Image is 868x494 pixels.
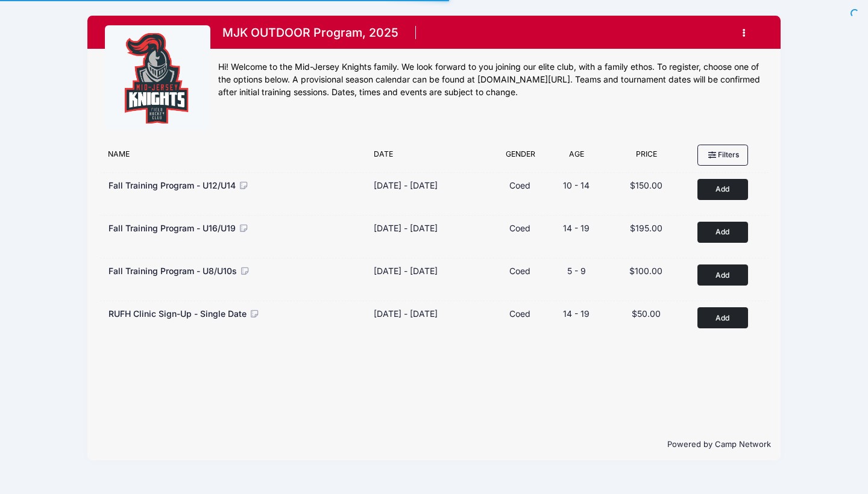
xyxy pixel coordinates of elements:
div: Hi! Welcome to the Mid-Jersey Knights family. We look forward to you joining our elite club, with... [218,61,763,99]
span: 10 - 14 [563,180,590,190]
span: 5 - 9 [567,266,586,276]
div: Name [102,149,368,166]
span: Coed [509,266,530,276]
p: Powered by Camp Network [97,439,771,451]
span: 14 - 19 [563,223,590,233]
div: Date [368,149,494,166]
span: $50.00 [632,308,661,319]
span: Coed [509,308,530,319]
span: $150.00 [630,180,662,190]
button: Filters [697,145,748,165]
span: Coed [509,180,530,190]
span: 14 - 19 [563,308,590,319]
span: Fall Training Program - U16/U19 [108,223,236,233]
div: [DATE] - [DATE] [374,264,438,277]
div: [DATE] - [DATE] [374,222,438,234]
div: Price [606,149,686,166]
span: Fall Training Program - U12/U14 [108,180,236,190]
span: Fall Training Program - U8/U10s [108,266,237,276]
span: $100.00 [629,266,662,276]
button: Add [697,264,748,286]
div: Age [547,149,606,166]
span: $195.00 [630,223,662,233]
button: Add [697,307,748,328]
button: Add [697,179,748,200]
h1: MJK OUTDOOR Program, 2025 [218,22,402,43]
div: [DATE] - [DATE] [374,179,438,192]
span: Coed [509,223,530,233]
img: logo [113,33,203,123]
div: Gender [494,149,547,166]
div: [DATE] - [DATE] [374,307,438,320]
span: RUFH Clinic Sign-Up - Single Date [108,308,247,319]
button: Add [697,222,748,243]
